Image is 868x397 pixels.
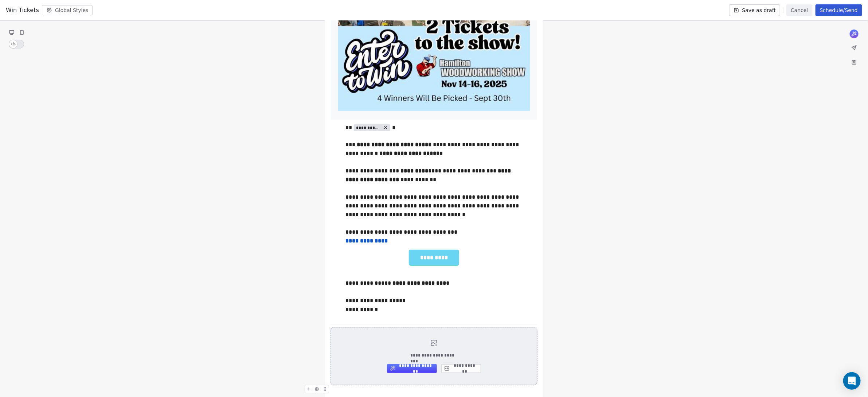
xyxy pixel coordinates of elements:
[729,4,781,16] button: Save as draft
[843,372,861,390] div: Open Intercom Messenger
[786,4,812,16] button: Cancel
[6,6,39,15] span: Win Tickets
[816,4,862,16] button: Schedule/Send
[42,5,93,15] button: Global Styles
